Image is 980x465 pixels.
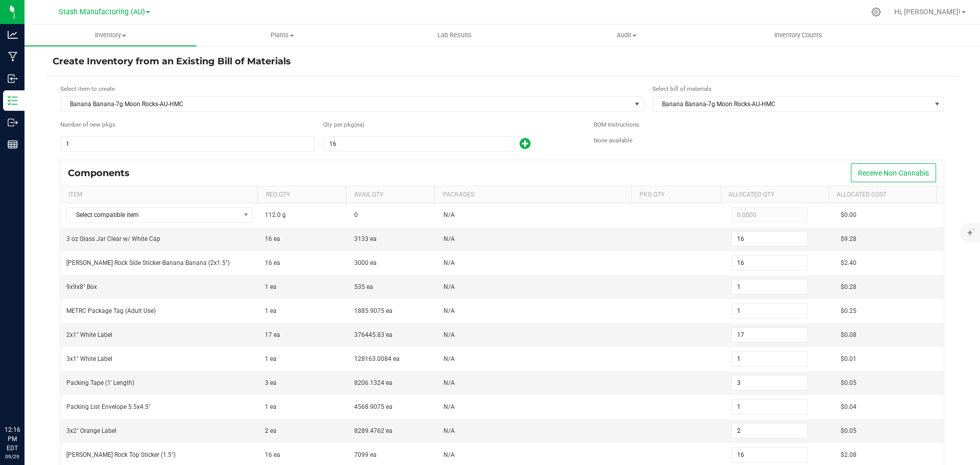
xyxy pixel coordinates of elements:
span: Packing List Envelope 5.5x4.5" [66,403,151,410]
span: 1885.9075 ea [354,307,393,314]
span: Inventory [24,31,197,40]
th: Packages [434,186,631,204]
span: 3000 ea [354,259,377,266]
inline-svg: Inventory [8,95,18,106]
span: Stash Manufacturing (AU) [59,8,145,16]
span: Packing Tape (1' Length) [66,379,134,386]
span: 3 ea [265,379,277,386]
span: $2.40 [841,259,856,266]
span: Select bill of materials [652,85,712,92]
span: $0.01 [841,355,856,362]
th: Pkg Qty [631,186,720,204]
span: Banana Banana-7g Moon Rocks-AU-HMC [61,97,631,111]
span: 376445.83 ea [354,331,393,338]
span: [PERSON_NAME] Rock Side Sticker-Banana Banana (2x1.5") [66,259,230,266]
span: 112.0 g [265,211,286,218]
span: 535 ea [354,283,373,290]
span: $0.08 [841,331,856,338]
span: 7099 ea [354,451,377,458]
span: 3x1" White Label [66,355,112,362]
span: 16 ea [265,451,280,458]
inline-svg: Outbound [8,117,18,128]
span: 128163.0084 ea [354,355,400,362]
span: N/A [444,451,455,458]
span: (ea) [354,120,363,130]
span: [PERSON_NAME] Rock Top Sticker (1.5") [66,451,176,458]
div: Components [68,167,137,179]
th: Allocated Cost [828,186,937,204]
a: Inventory [24,25,197,46]
span: N/A [444,427,455,434]
span: N/A [444,211,455,218]
th: Item [60,186,257,204]
th: Req Qty [257,186,346,204]
a: Inventory Counts [713,25,885,46]
span: Add new output [514,142,530,150]
a: Plants [197,25,369,46]
span: $0.05 [841,427,856,434]
span: N/A [444,307,455,314]
span: N/A [444,283,455,290]
span: Receive Non-Cannabis [858,169,929,177]
span: $9.28 [841,235,856,242]
th: Avail Qty [346,186,435,204]
span: Select compatible item [67,208,239,222]
span: BOM Instructions [594,121,639,128]
span: 16 ea [265,235,280,242]
span: Audit [541,31,712,40]
span: 8206.1324 ea [354,379,393,386]
span: Inventory Counts [761,31,836,40]
span: $0.28 [841,283,856,290]
p: 09/29 [5,453,20,460]
span: 1 ea [265,307,277,314]
span: $0.00 [841,211,856,218]
span: Select item to create [60,85,115,92]
button: Receive Non-Cannabis [851,163,936,182]
span: 3133 ea [354,235,377,242]
span: N/A [444,403,455,410]
inline-svg: Inbound [8,74,18,84]
h4: Create Inventory from an Existing Bill of Materials [53,55,952,68]
span: 2x1" White Label [66,331,112,338]
span: Hi, [PERSON_NAME]! [894,8,961,16]
a: Lab Results [369,25,541,46]
span: 3 oz Glass Jar Clear w/ White Cap [66,235,160,242]
span: $2.08 [841,451,856,458]
inline-svg: Manufacturing [8,52,18,62]
span: Plants [197,31,368,40]
a: Audit [541,25,713,46]
span: 17 ea [265,331,280,338]
span: 8289.4762 ea [354,427,393,434]
span: 0 [354,211,358,218]
span: $0.05 [841,379,856,386]
span: METRC Package Tag (Adult Use) [66,307,156,314]
span: N/A [444,355,455,362]
span: $0.25 [841,307,856,314]
span: 3x2" Orange Label [66,427,116,434]
span: 1 ea [265,355,277,362]
span: None available [594,137,632,144]
span: N/A [444,259,455,266]
span: Banana Banana-7g Moon Rocks-AU-HMC [653,97,931,111]
span: 2 ea [265,427,277,434]
span: N/A [444,235,455,242]
span: 16 ea [265,259,280,266]
span: 4568.9075 ea [354,403,393,410]
th: Allocated Qty [720,186,828,204]
iframe: Resource center [10,383,41,414]
span: $0.04 [841,403,856,410]
span: 1 ea [265,403,277,410]
span: Lab Results [424,31,485,40]
div: Manage settings [870,7,883,17]
span: 1 ea [265,283,277,290]
span: N/A [444,331,455,338]
span: Quantity per package (ea) [323,120,354,130]
p: 12:16 PM EDT [5,425,20,453]
inline-svg: Analytics [8,30,18,40]
span: N/A [444,379,455,386]
span: 9x9x8" Box [66,283,97,290]
inline-svg: Reports [8,139,18,150]
span: Number of new packages to create [60,120,115,130]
